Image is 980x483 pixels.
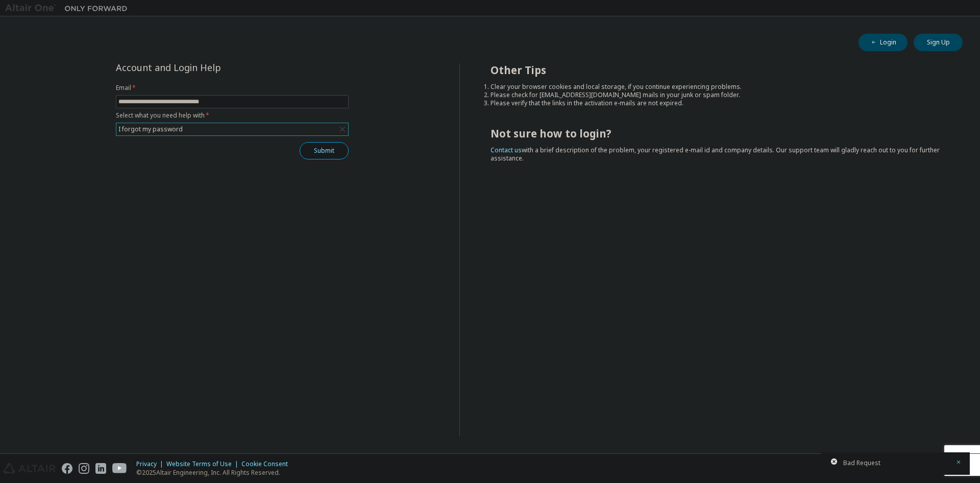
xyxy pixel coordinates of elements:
[136,460,166,468] div: Privacy
[491,127,945,140] h2: Not sure how to login?
[843,459,880,467] span: Bad Request
[300,142,349,159] button: Submit
[3,463,56,474] img: altair_logo.svg
[116,63,302,72] div: Account and Login Help
[241,460,294,468] div: Cookie Consent
[112,463,127,474] img: youtube.svg
[914,34,963,51] button: Sign Up
[116,84,349,92] label: Email
[116,111,349,120] label: Select what you need help with
[859,34,908,51] button: Login
[62,463,72,474] img: facebook.svg
[491,99,945,107] li: Please verify that the links in the activation e-mails are not expired.
[5,3,133,13] img: Altair One
[117,124,184,135] div: I forgot my password
[95,463,106,474] img: linkedin.svg
[491,146,522,154] a: Contact us
[491,63,945,77] h2: Other Tips
[491,146,940,163] span: with a brief description of the problem, your registered e-mail id and company details. Our suppo...
[79,463,89,474] img: instagram.svg
[491,91,945,99] li: Please check for [EMAIL_ADDRESS][DOMAIN_NAME] mails in your junk or spam folder.
[491,83,945,91] li: Clear your browser cookies and local storage, if you continue experiencing problems.
[166,460,241,468] div: Website Terms of Use
[116,123,348,135] div: I forgot my password
[136,468,294,477] p: © 2025 Altair Engineering, Inc. All Rights Reserved.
